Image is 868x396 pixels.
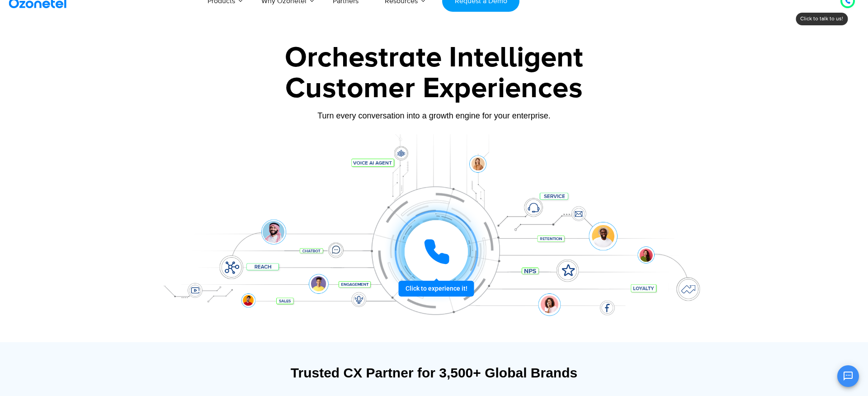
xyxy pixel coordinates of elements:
button: Open chat [837,365,859,387]
div: Trusted CX Partner for 3,500+ Global Brands [156,365,712,381]
div: Customer Experiences [151,67,717,110]
div: Orchestrate Intelligent [151,43,717,72]
div: Turn every conversation into a growth engine for your enterprise. [151,111,717,121]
